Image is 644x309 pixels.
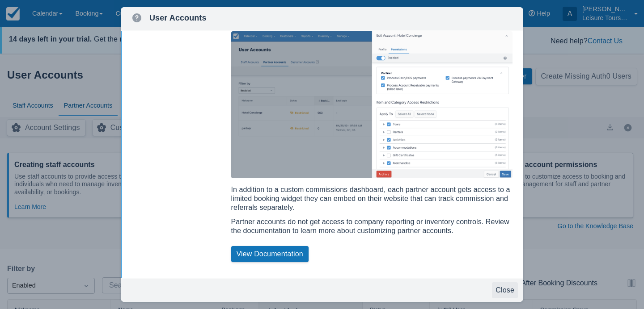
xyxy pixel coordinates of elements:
[149,13,207,23] div: User Accounts
[231,185,513,216] div: In addition to a custom commissions dashboard, each partner account gets access to a limited book...
[231,246,309,262] a: View Documentation
[231,217,513,239] div: Partner accounts do not get access to company reporting or inventory controls. Review the documen...
[492,282,518,298] button: Close
[131,13,142,23] span: HelpCircle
